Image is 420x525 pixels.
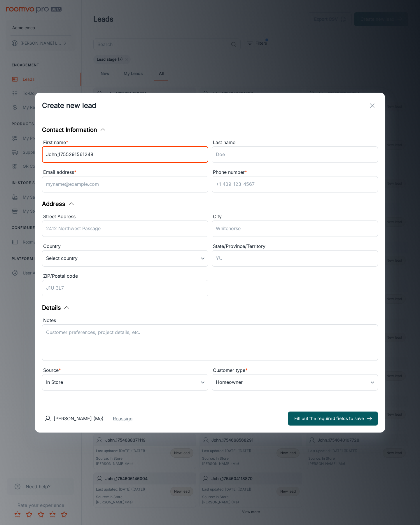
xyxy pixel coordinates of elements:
[212,243,378,250] div: State/Province/Territory
[42,169,208,176] div: Email address
[42,374,208,391] div: In Store
[212,374,378,391] div: Homeowner
[42,250,208,267] div: Select country
[113,415,132,422] button: Reassign
[42,303,70,312] button: Details
[42,280,208,296] input: J1U 3L7
[212,220,378,237] input: Whitehorse
[42,146,208,163] input: John
[212,367,378,374] div: Customer type
[42,100,96,111] h1: Create new lead
[42,176,208,192] input: myname@example.com
[212,213,378,220] div: City
[42,367,208,374] div: Source
[212,176,378,192] input: +1 439-123-4567
[42,243,208,250] div: Country
[42,317,378,324] div: Notes
[212,139,378,146] div: Last name
[212,169,378,176] div: Phone number
[42,139,208,146] div: First name
[42,125,106,134] button: Contact Information
[366,100,378,111] button: exit
[288,412,378,426] button: Fill out the required fields to save
[42,199,75,208] button: Address
[42,272,208,280] div: ZIP/Postal code
[212,250,378,267] input: YU
[42,213,208,220] div: Street Address
[42,220,208,237] input: 2412 Northwest Passage
[54,415,104,422] p: [PERSON_NAME] (Me)
[212,146,378,163] input: Doe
